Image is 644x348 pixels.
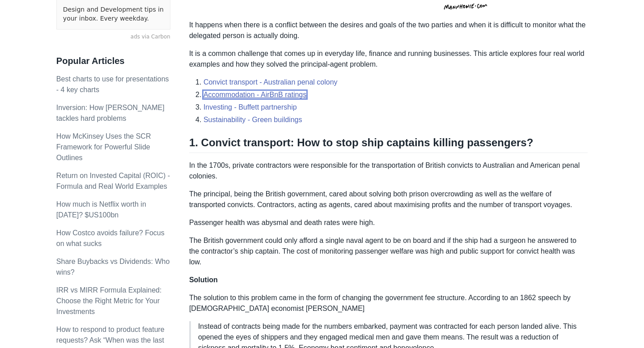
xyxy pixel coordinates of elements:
a: Inversion: How [PERSON_NAME] tackles hard problems [56,104,165,122]
a: Accommodation - AirBnB ratings [203,91,306,98]
p: The principal, being the British government, cared about solving both prison overcrowding as well... [189,189,588,210]
a: Convict transport - Australian penal colony [203,78,338,86]
a: Design and Development tips in your inbox. Every weekday. [63,5,164,23]
a: How Costco avoids failure? Focus on what sucks [56,229,165,247]
p: Passenger health was abysmal and death rates were high. [189,217,588,228]
h2: 1. Convict transport: How to stop ship captains killing passengers? [189,136,588,153]
a: How much is Netflix worth in [DATE]? $US100bn [56,200,146,219]
h3: Popular Articles [56,55,170,67]
p: The solution to this problem came in the form of changing the government fee structure. According... [189,293,588,314]
a: Return on Invested Capital (ROIC) - Formula and Real World Examples [56,172,170,190]
a: Best charts to use for presentations - 4 key charts [56,75,169,93]
strong: Solution [189,276,218,284]
a: IRR vs MIRR Formula Explained: Choose the Right Metric for Your Investments [56,286,162,315]
p: In the 1700s, private contractors were responsible for the transportation of British convicts to ... [189,160,588,182]
p: It is a common challenge that comes up in everyday life, finance and running businesses. This art... [189,48,588,70]
a: Investing - Buffett partnership [203,103,297,111]
a: Sustainability - Green buildings [203,116,302,123]
a: ads via Carbon [56,33,170,41]
a: How McKinsey Uses the SCR Framework for Powerful Slide Outlines [56,132,151,161]
a: Share Buybacks vs Dividends: Who wins? [56,258,169,276]
p: The British government could only afford a single naval agent to be on board and if the ship had ... [189,235,588,267]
